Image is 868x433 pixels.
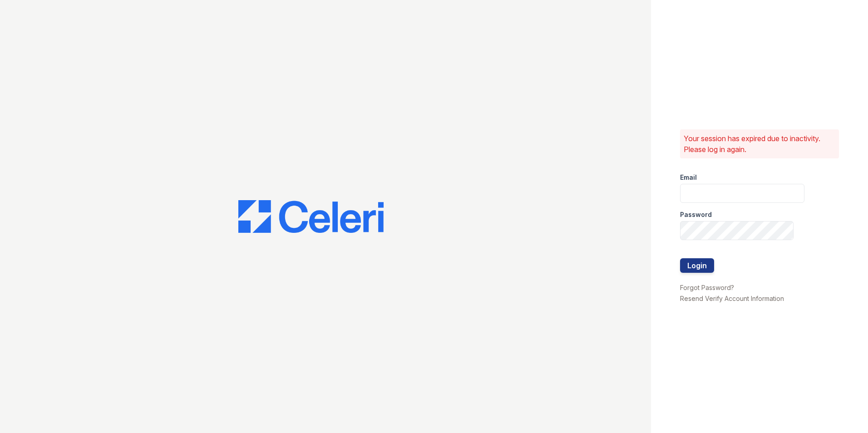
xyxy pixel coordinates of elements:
[680,173,697,182] label: Email
[684,133,835,155] p: Your session has expired due to inactivity. Please log in again.
[680,295,784,302] a: Resend Verify Account Information
[680,210,712,219] label: Password
[238,200,384,233] img: CE_Logo_Blue-a8612792a0a2168367f1c8372b55b34899dd931a85d93a1a3d3e32e68fde9ad4.png
[680,284,734,291] a: Forgot Password?
[680,258,714,273] button: Login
